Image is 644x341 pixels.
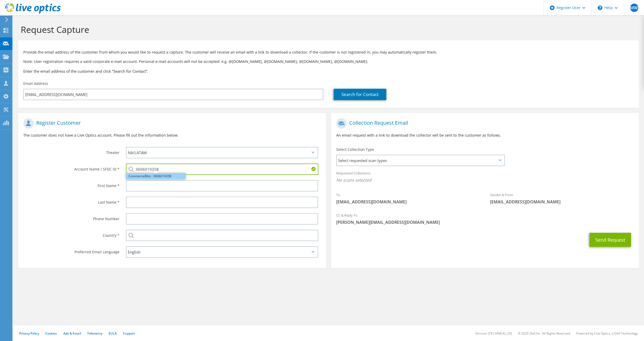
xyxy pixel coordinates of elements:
p: Note: User registration requires a valid corporate e-mail account. Personal e-mail accounts will ... [23,59,634,64]
span: [EMAIL_ADDRESS][DOMAIN_NAME] [336,199,480,205]
a: Cookies [45,331,57,336]
p: Provide the email address of the customer from whom you would like to request a capture. The cust... [23,49,634,55]
div: CC & Reply To [331,210,639,228]
span: MW [630,4,638,12]
label: Last Name * [23,197,119,205]
p: An email request with a link to download the collector will be sent to the customer as follows. [336,132,634,138]
a: Support [123,331,135,336]
span: [EMAIL_ADDRESS][DOMAIN_NAME] [490,199,634,205]
li: Version: [TECHNICAL_ID] [475,331,512,336]
div: Requested Collections [331,168,639,187]
svg: \n [598,5,602,10]
h1: Register Customer [23,118,318,129]
h1: Collection Request Email [336,118,631,129]
li: Powered by Live Optics, a Dell Technology [576,331,638,336]
label: Phone Number [23,213,119,221]
label: First Name * [23,180,119,188]
button: Send Request [589,233,631,247]
label: Preferred Email Language [23,246,119,255]
li: © 2025 Dell Inc. All Rights Reserved [518,331,570,336]
a: EULA [109,331,117,336]
label: Account Name / SFDC ID * [23,164,119,172]
label: Email Address [23,81,48,86]
div: Sender & From [485,189,639,207]
li: CommerceBlitz : 3606019358 [126,173,185,179]
a: Ads & Email [63,331,81,336]
h1: Request Capture [21,24,634,35]
span: No scans selected [336,177,634,183]
label: Theater [23,147,119,155]
a: Search for Contact [334,89,386,100]
label: Country * [23,230,119,238]
span: [PERSON_NAME][EMAIL_ADDRESS][DOMAIN_NAME] [336,219,634,225]
p: The customer does not have a Live Optics account. Please fill out the information below. [23,132,321,138]
a: Privacy Policy [19,331,39,336]
h3: Enter the email address of the customer and click “Search for Contact”. [23,68,634,74]
div: To [331,189,485,207]
a: Telemetry [87,331,102,336]
span: Select requested scan types [337,155,504,166]
label: Select Collection Type [336,147,374,152]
